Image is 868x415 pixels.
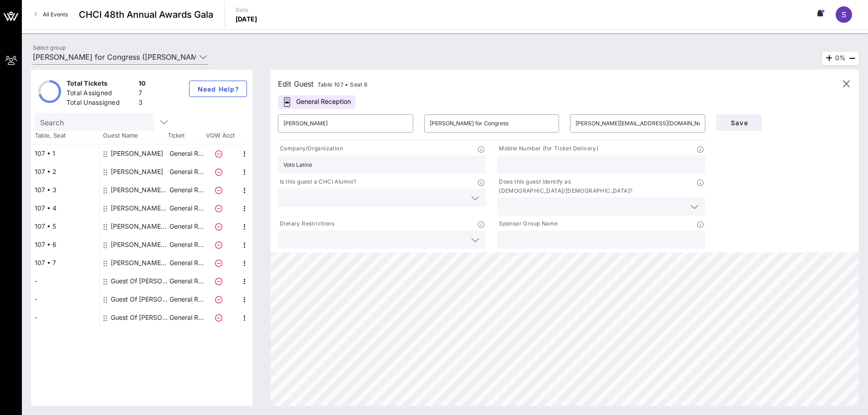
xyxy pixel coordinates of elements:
[33,44,66,51] label: Select group
[111,236,168,254] div: Javier Gamboa Jeffries for Congress
[43,11,68,18] span: All Events
[111,254,168,272] div: Andrea Zayas Jeffries for Congress
[236,5,257,15] p: Date
[168,131,204,140] span: Ticket
[31,254,99,272] div: 107 • 7
[278,219,334,229] p: Dietary Restrictions
[31,308,99,327] div: -
[168,272,205,290] p: General R…
[842,10,846,19] span: S
[497,219,558,229] p: Sponsor Group Name
[31,290,99,308] div: -
[67,98,135,109] div: Total Unassigned
[139,79,146,90] div: 10
[111,272,168,290] div: Guest Of Jeffries for Congress
[497,144,598,154] p: Mobile Number (for Ticket Delivery)
[278,95,355,109] div: General Reception
[822,51,859,65] div: 0%
[31,272,99,290] div: -
[189,81,247,97] button: Need Help?
[278,77,368,90] div: Edit Guest
[79,8,213,21] span: CHCI 48th Annual Awards Gala
[168,144,205,163] p: General R…
[716,114,762,131] button: Save
[67,79,135,90] div: Total Tickets
[111,308,168,327] div: Guest Of Jeffries for Congress
[67,88,135,100] div: Total Assigned
[168,217,205,236] p: General R…
[31,163,99,181] div: 107 • 2
[168,236,205,254] p: General R…
[278,144,343,154] p: Company/Organization
[139,98,146,109] div: 3
[724,119,755,127] span: Save
[318,81,368,88] span: Table 107 • Seat 6
[168,163,205,181] p: General R…
[836,6,852,23] div: S
[111,144,163,163] div: Vanessa CARDENAS
[31,217,99,236] div: 107 • 5
[168,308,205,327] p: General R…
[31,236,99,254] div: 107 • 6
[111,181,168,199] div: María R. González Jeffries for Congress
[99,131,168,140] span: Guest Name
[278,177,356,187] p: Is this guest a CHCI Alumni?
[31,199,99,217] div: 107 • 4
[168,181,205,199] p: General R…
[497,177,697,195] p: Does this guest identify as [DEMOGRAPHIC_DATA]/[DEMOGRAPHIC_DATA]?
[430,116,554,131] input: Last Name*
[31,131,99,140] span: Table, Seat
[111,199,168,217] div: Xochitl Oseguera Jeffries for Congress
[31,181,99,199] div: 107 • 3
[168,290,205,308] p: General R…
[111,290,168,308] div: Guest Of Jeffries for Congress
[168,254,205,272] p: General R…
[111,163,163,181] div: Lilian Sanchez
[139,88,146,100] div: 7
[283,116,408,131] input: First Name*
[31,144,99,163] div: 107 • 1
[197,85,239,93] span: Need Help?
[29,7,73,22] a: All Events
[236,15,257,24] p: [DATE]
[168,199,205,217] p: General R…
[204,131,236,140] span: VOW Acct
[575,116,700,131] input: Email*
[111,217,168,236] div: Allison Zayas Jeffries for Congress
